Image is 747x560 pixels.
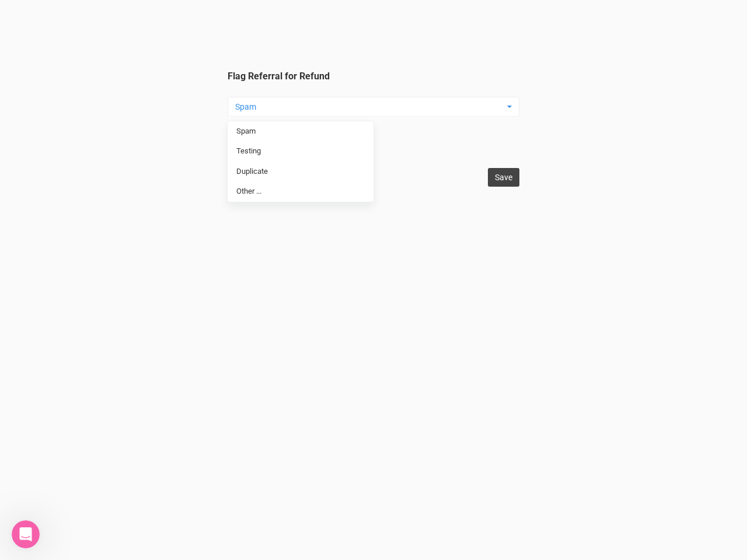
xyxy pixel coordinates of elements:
span: Testing [236,146,261,157]
iframe: Intercom live chat [12,520,40,548]
span: Other ... [236,186,261,197]
input: Save [488,168,519,187]
span: Spam [236,126,256,137]
button: Spam [228,97,519,117]
legend: Flag Referral for Refund [228,70,519,160]
span: Spam [235,101,504,113]
span: Duplicate [236,166,268,177]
